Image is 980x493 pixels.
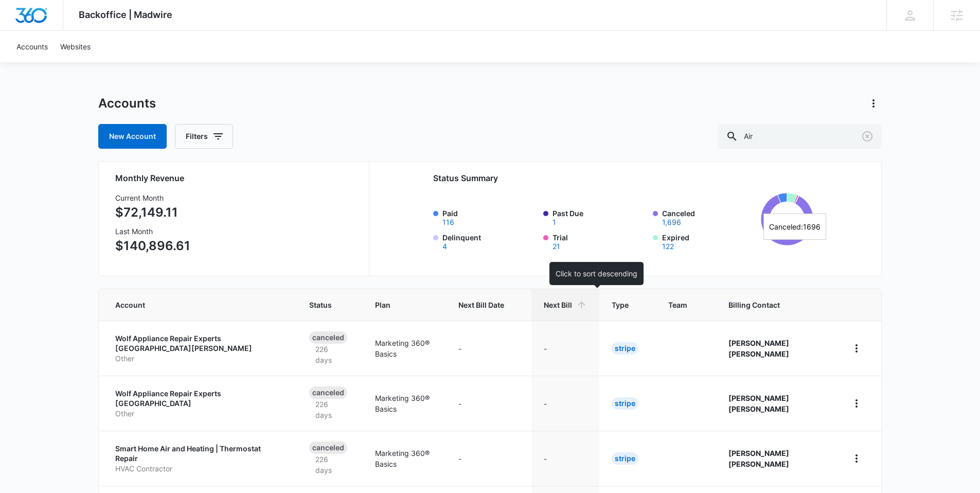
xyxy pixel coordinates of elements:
p: Smart Home Air and Heating | Thermostat Repair [115,444,284,464]
p: $140,896.61 [115,237,190,255]
td: - [531,431,599,486]
span: Status [309,300,335,310]
label: Canceled [662,208,757,226]
strong: [PERSON_NAME] [PERSON_NAME] [728,449,789,468]
a: New Account [98,124,167,149]
span: Next Bill Date [458,300,504,310]
button: Expired [662,243,674,250]
button: Filters [175,124,233,149]
p: Wolf Appliance Repair Experts [GEOGRAPHIC_DATA][PERSON_NAME] [115,333,284,354]
button: home [848,340,865,357]
td: - [446,376,531,431]
span: Backoffice | Madwire [79,9,172,20]
div: Canceled [309,442,347,454]
td: - [446,431,531,486]
span: Team [668,300,689,310]
button: Actions [865,95,882,112]
button: Trial [553,243,560,250]
p: Marketing 360® Basics [375,338,434,359]
td: - [531,376,599,431]
h2: Status Summary [433,172,813,184]
div: Stripe [612,397,638,410]
span: Plan [375,300,434,310]
h3: Last Month [115,226,190,237]
label: Trial [553,232,647,250]
strong: [PERSON_NAME] [PERSON_NAME] [728,339,789,358]
p: Wolf Appliance Repair Experts [GEOGRAPHIC_DATA] [115,389,284,409]
label: Expired [662,232,757,250]
label: Past Due [553,208,647,226]
h2: Monthly Revenue [115,172,357,184]
div: Stripe [612,452,638,465]
span: Account [115,300,270,310]
span: Next Bill [544,300,572,310]
p: Other [115,354,284,364]
button: Delinquent [442,243,447,250]
a: Wolf Appliance Repair Experts [GEOGRAPHIC_DATA][PERSON_NAME]Other [115,333,284,364]
button: Clear [859,128,876,145]
a: Wolf Appliance Repair Experts [GEOGRAPHIC_DATA]Other [115,389,284,419]
a: Smart Home Air and Heating | Thermostat RepairHVAC Contractor [115,444,284,474]
div: Stripe [612,342,638,355]
div: Canceled [309,386,347,399]
button: Canceled [662,219,681,226]
span: Type [612,300,629,310]
td: - [531,321,599,376]
input: Search [718,124,882,149]
button: home [848,395,865,412]
p: 226 days [309,454,350,476]
tspan: 1,960 [773,213,800,225]
p: 226 days [309,399,350,420]
h1: Accounts [98,96,156,111]
div: Canceled [309,331,347,344]
p: 226 days [309,344,350,365]
a: Accounts [10,31,54,62]
button: home [848,450,865,467]
p: HVAC Contractor [115,464,284,474]
span: Billing Contact [728,300,824,310]
button: Paid [442,219,454,226]
a: Websites [54,31,97,62]
td: - [446,321,531,376]
strong: [PERSON_NAME] [PERSON_NAME] [728,394,789,413]
p: $72,149.11 [115,203,190,222]
label: Delinquent [442,232,537,250]
p: Marketing 360® Basics [375,393,434,414]
div: Click to sort descending [549,262,644,285]
h3: Current Month [115,192,190,203]
p: Other [115,409,284,419]
p: Marketing 360® Basics [375,448,434,469]
label: Paid [442,208,537,226]
button: Past Due [553,219,556,226]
